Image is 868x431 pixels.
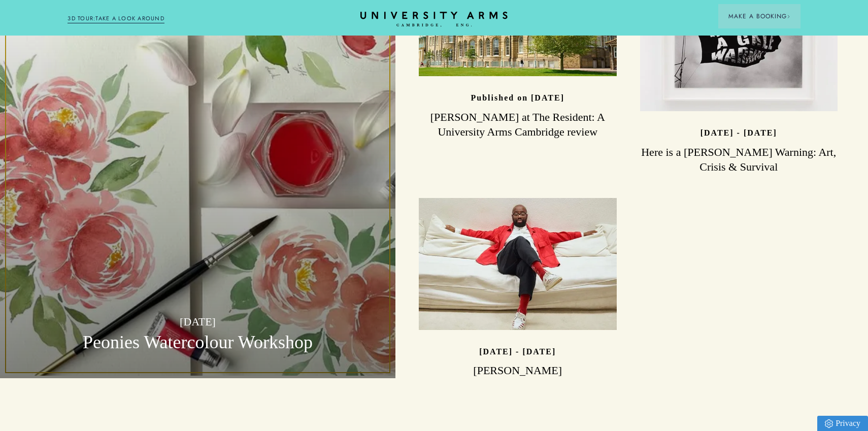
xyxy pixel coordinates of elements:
[23,330,372,355] h3: Peonies Watercolour Workshop
[471,93,564,102] p: Published on [DATE]
[479,347,556,356] p: [DATE] - [DATE]
[23,313,372,330] p: [DATE]
[640,145,838,175] h3: Here is a [PERSON_NAME] Warning: Art, Crisis & Survival
[787,15,790,18] img: Arrow icon
[419,198,617,378] a: image-63efcffb29ce67d5b9b5c31fb65ce327b57d730d-750x563-jpg [DATE] - [DATE] [PERSON_NAME]
[728,12,790,21] span: Make a Booking
[360,12,508,27] a: Home
[817,416,868,431] a: Privacy
[68,14,164,23] a: 3D TOUR:TAKE A LOOK AROUND
[825,419,833,428] img: Privacy
[718,4,800,28] button: Make a BookingArrow icon
[419,110,617,140] h3: [PERSON_NAME] at The Resident: A University Arms Cambridge review
[700,128,777,137] p: [DATE] - [DATE]
[419,363,617,378] h3: [PERSON_NAME]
